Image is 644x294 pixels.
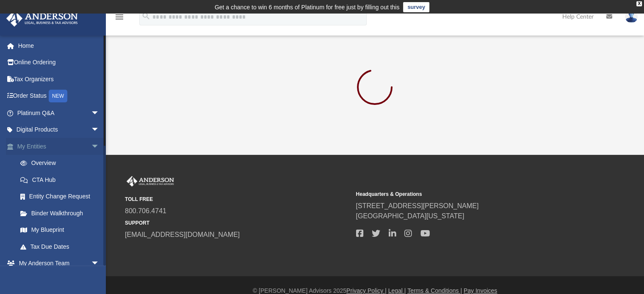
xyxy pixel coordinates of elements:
[6,88,112,105] a: Order StatusNEW
[12,155,112,172] a: Overview
[114,16,124,22] a: menu
[636,1,642,6] div: close
[125,231,240,238] a: [EMAIL_ADDRESS][DOMAIN_NAME]
[91,138,108,155] span: arrow_drop_down
[125,207,166,214] a: 800.706.4741
[12,205,112,222] a: Binder Walkthrough
[125,176,176,187] img: Anderson Advisors Platinum Portal
[356,202,478,209] a: [STREET_ADDRESS][PERSON_NAME]
[346,287,387,294] a: Privacy Policy |
[6,138,112,155] a: My Entitiesarrow_drop_down
[388,287,406,294] a: Legal |
[403,2,429,12] a: survey
[6,54,112,71] a: Online Ordering
[6,104,112,121] a: Platinum Q&Aarrow_drop_down
[91,104,108,122] span: arrow_drop_down
[12,188,112,205] a: Entity Change Request
[125,219,350,227] small: SUPPORT
[91,121,108,139] span: arrow_drop_down
[356,212,464,220] a: [GEOGRAPHIC_DATA][US_STATE]
[407,287,462,294] a: Terms & Conditions |
[6,121,112,138] a: Digital Productsarrow_drop_down
[6,71,112,88] a: Tax Organizers
[114,12,124,22] i: menu
[12,238,112,255] a: Tax Due Dates
[464,287,497,294] a: Pay Invoices
[215,2,400,12] div: Get a chance to win 6 months of Platinum for free just by filling out this
[625,11,638,23] img: User Pic
[49,90,67,102] div: NEW
[6,255,108,272] a: My Anderson Teamarrow_drop_down
[12,222,108,239] a: My Blueprint
[91,255,108,272] span: arrow_drop_down
[141,11,151,21] i: search
[125,195,350,203] small: TOLL FREE
[4,10,80,27] img: Anderson Advisors Platinum Portal
[6,37,112,54] a: Home
[12,171,112,188] a: CTA Hub
[356,190,580,198] small: Headquarters & Operations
